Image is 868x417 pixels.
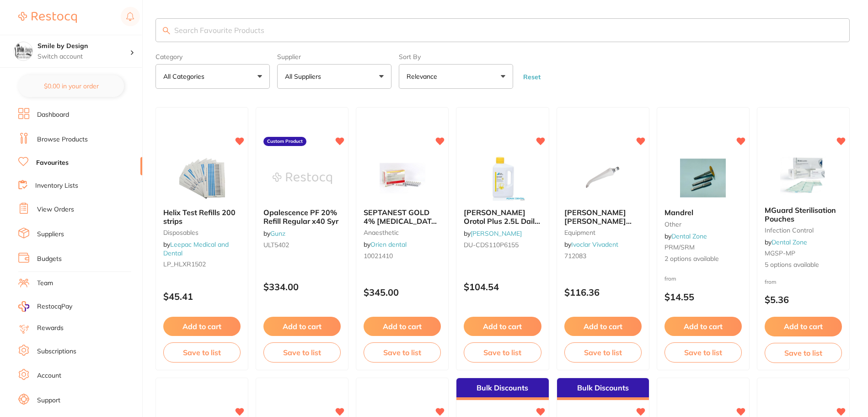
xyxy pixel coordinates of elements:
[18,7,77,28] a: Restocq Logo
[163,208,236,225] span: Helix Test Refills 200 strips
[18,75,124,97] button: $0.00 in your order
[18,301,72,312] a: RestocqPay
[36,158,69,168] a: Favourites
[263,208,338,225] span: Opalescence PF 20% Refill Regular x40 Syr
[38,52,130,61] p: Switch account
[163,342,241,363] button: Save to list
[464,342,541,363] button: Save to list
[765,260,842,270] span: 5 options available
[399,64,513,89] button: Relevance
[364,252,393,260] span: 10021410
[163,291,241,302] p: $45.41
[564,252,586,260] span: 712083
[456,378,548,400] div: Bulk Discounts
[765,249,795,257] span: MGSP-MP
[364,287,441,298] p: $345.00
[155,18,850,42] input: Search Favourite Products
[573,155,632,201] img: Stern Weber Syringe Tip (95520612)
[163,240,229,257] span: by
[765,343,842,363] button: Save to list
[765,238,807,246] span: by
[163,240,229,257] a: Leepac Medical and Dental
[37,396,60,405] a: Support
[37,135,88,144] a: Browse Products
[765,206,836,223] span: MGuard Sterilisation Pouches
[557,378,649,400] div: Bulk Discounts
[664,255,742,264] span: 2 options available
[664,243,695,251] span: PRM/SRM
[37,255,62,264] a: Budgets
[18,301,29,312] img: RestocqPay
[464,208,540,234] span: [PERSON_NAME] Orotol Plus 2.5L Daily Suction Cleaning
[37,371,61,380] a: Account
[564,287,642,298] p: $116.36
[155,64,270,89] button: All Categories
[564,342,642,363] button: Save to list
[765,227,842,234] small: Infection Control
[664,208,693,217] span: Mandrel
[364,317,441,336] button: Add to cart
[471,229,522,238] a: [PERSON_NAME]
[270,229,285,238] a: Gunz
[364,342,441,363] button: Save to list
[464,282,541,292] p: $104.54
[773,153,833,199] img: MGuard Sterilisation Pouches
[370,240,407,249] a: Orien dental
[364,208,441,225] b: SEPTANEST GOLD 4% Articaine with 1:100000 Adrenalin 2.2ml, Box of 100
[18,12,77,23] img: Restocq Logo
[263,208,341,225] b: Opalescence PF 20% Refill Regular x40 Syr
[765,278,777,285] span: from
[564,208,642,225] b: Stern Weber Syringe Tip (95520612)
[263,229,285,238] span: by
[263,282,341,292] p: $334.00
[285,72,325,81] p: All Suppliers
[38,42,130,51] h4: Smile by Design
[35,181,78,190] a: Inventory Lists
[571,240,618,249] a: Ivoclar Vivadent
[364,229,441,236] small: anaesthetic
[37,279,53,288] a: Team
[14,42,32,60] img: Smile by Design
[163,208,241,225] b: Helix Test Refills 200 strips
[664,208,742,217] b: Mandrel
[277,64,391,89] button: All Suppliers
[464,241,519,249] span: DU-CDS110P6155
[37,302,72,311] span: RestocqPay
[664,342,742,363] button: Save to list
[263,342,341,363] button: Save to list
[664,317,742,336] button: Add to cart
[263,137,306,146] label: Custom Product
[155,53,270,60] label: Category
[163,229,241,236] small: disposables
[37,347,76,356] a: Subscriptions
[664,275,676,282] span: from
[564,208,632,242] span: [PERSON_NAME] [PERSON_NAME] Syringe Tip (95520612)
[37,230,64,239] a: Suppliers
[765,317,842,336] button: Add to cart
[464,317,541,336] button: Add to cart
[473,155,532,201] img: Durr Orotol Plus 2.5L Daily Suction Cleaning
[37,324,64,333] a: Rewards
[464,229,522,238] span: by
[172,155,232,201] img: Helix Test Refills 200 strips
[673,155,733,201] img: Mandrel
[399,53,513,60] label: Sort By
[564,229,642,236] small: equipment
[671,232,707,240] a: Dental Zone
[664,292,742,302] p: $14.55
[37,205,74,214] a: View Orders
[765,294,842,305] p: $5.36
[273,155,332,201] img: Opalescence PF 20% Refill Regular x40 Syr
[163,317,241,336] button: Add to cart
[664,232,707,240] span: by
[464,208,541,225] b: Durr Orotol Plus 2.5L Daily Suction Cleaning
[664,221,742,228] small: other
[37,110,69,119] a: Dashboard
[263,317,341,336] button: Add to cart
[163,72,208,81] p: All Categories
[407,72,441,81] p: Relevance
[263,241,289,249] span: ULT5402
[772,238,807,246] a: Dental Zone
[765,206,842,223] b: MGuard Sterilisation Pouches
[364,240,407,249] span: by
